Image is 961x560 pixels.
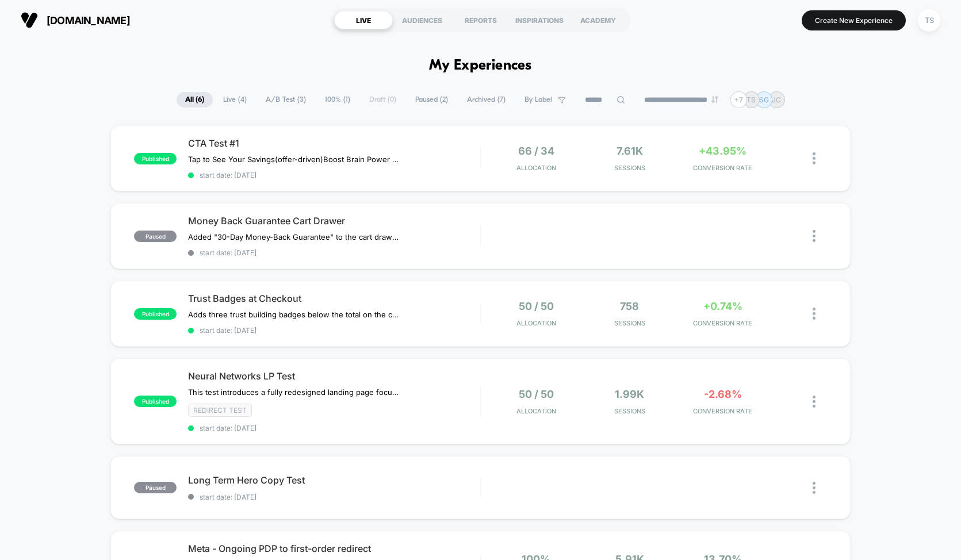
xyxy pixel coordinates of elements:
[134,396,177,407] span: published
[188,310,401,319] span: Adds three trust building badges below the total on the checkout page.Isolated to exclude /first-...
[188,215,480,227] span: Money Back Guarantee Cart Drawer
[802,10,906,30] button: Create New Experience
[334,11,393,29] div: LIVE
[585,164,673,172] span: Sessions
[188,171,480,179] span: start date: [DATE]
[458,92,514,108] span: Archived ( 7 )
[699,145,746,157] span: +43.95%
[524,95,552,104] span: By Label
[585,319,673,327] span: Sessions
[188,232,401,241] span: Added "30-Day Money-Back Guarantee" to the cart drawer below checkout CTAs
[813,308,815,320] img: close
[188,293,480,304] span: Trust Badges at Checkout
[569,11,627,29] div: ACADEMY
[516,319,556,327] span: Allocation
[679,407,767,415] span: CONVERSION RATE
[704,388,742,400] span: -2.68%
[518,145,554,157] span: 66 / 34
[813,396,815,408] img: close
[188,388,401,397] span: This test introduces a fully redesigned landing page focused on scientific statistics and data-ba...
[188,493,480,501] span: start date: [DATE]
[516,407,556,415] span: Allocation
[177,92,213,108] span: All ( 6 )
[510,11,569,29] div: INSPIRATIONS
[711,96,718,103] img: end
[17,11,133,29] button: [DOMAIN_NAME]
[429,57,532,74] h1: My Experiences
[918,9,940,32] div: TS
[188,404,252,417] span: Redirect Test
[914,9,944,32] button: TS
[730,91,747,108] div: + 7
[21,11,38,29] img: Visually logo
[134,231,177,242] span: paused
[188,326,480,335] span: start date: [DATE]
[813,230,815,242] img: close
[257,92,315,108] span: A/B Test ( 3 )
[679,319,767,327] span: CONVERSION RATE
[620,300,639,312] span: 758
[393,11,451,29] div: AUDIENCES
[188,543,480,554] span: Meta - Ongoing PDP to first-order redirect
[188,370,480,382] span: Neural Networks LP Test
[215,92,255,108] span: Live ( 4 )
[47,14,130,26] span: [DOMAIN_NAME]
[134,482,177,493] span: paused
[134,153,177,164] span: published
[759,95,769,104] p: SG
[519,300,554,312] span: 50 / 50
[679,164,767,172] span: CONVERSION RATE
[519,388,554,400] span: 50 / 50
[516,164,556,172] span: Allocation
[746,95,756,104] p: TS
[188,137,480,149] span: CTA Test #1
[585,407,673,415] span: Sessions
[813,482,815,494] img: close
[188,155,401,164] span: Tap to See Your Savings(offer-driven)Boost Brain Power Without the Crash(benefit-oriented)Start Y...
[615,388,644,400] span: 1.99k
[188,248,480,257] span: start date: [DATE]
[407,92,457,108] span: Paused ( 2 )
[813,152,815,164] img: close
[188,424,480,432] span: start date: [DATE]
[703,300,742,312] span: +0.74%
[451,11,510,29] div: REPORTS
[772,95,781,104] p: JC
[188,474,480,486] span: Long Term Hero Copy Test
[316,92,359,108] span: 100% ( 1 )
[134,308,177,320] span: published
[617,145,643,157] span: 7.61k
